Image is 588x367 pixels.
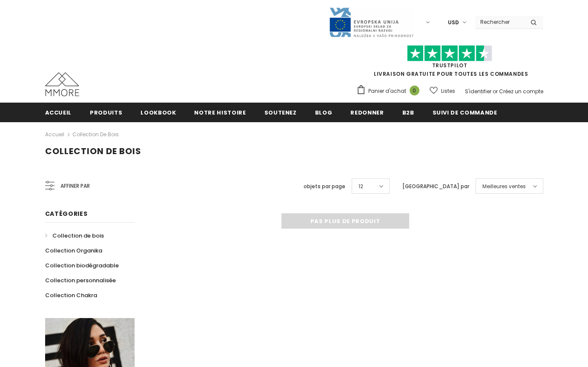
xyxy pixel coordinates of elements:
a: Listes [430,83,455,98]
span: Notre histoire [194,109,246,117]
a: Javni Razpis [329,18,414,26]
a: Collection Chakra [45,288,97,303]
span: Panier d'achat [368,87,406,95]
span: Lookbook [141,109,176,117]
a: Collection biodégradable [45,258,119,273]
a: TrustPilot [432,62,468,69]
a: Collection de bois [72,131,119,138]
a: Produits [90,103,122,122]
label: [GEOGRAPHIC_DATA] par [402,182,469,191]
span: Collection Chakra [45,291,97,299]
span: 12 [359,182,363,191]
img: Cas MMORE [45,72,79,96]
a: Suivi de commande [433,103,497,122]
a: Accueil [45,129,64,140]
a: S'identifier [465,88,491,95]
a: Redonner [350,103,384,122]
span: or [493,88,498,95]
span: Collection Organika [45,247,102,255]
img: Faites confiance aux étoiles pilotes [407,45,492,62]
span: Collection personnalisée [45,276,116,284]
a: Collection personnalisée [45,273,116,288]
span: soutenez [264,109,297,117]
span: B2B [402,109,414,117]
a: Collection Organika [45,243,102,258]
label: objets par page [304,182,345,191]
span: 0 [410,86,419,95]
a: Lookbook [141,103,176,122]
span: Collection de bois [45,145,141,157]
span: LIVRAISON GRATUITE POUR TOUTES LES COMMANDES [356,49,543,77]
span: Redonner [350,109,384,117]
span: Produits [90,109,122,117]
span: Accueil [45,109,72,117]
a: Collection de bois [45,228,104,243]
a: Blog [315,103,333,122]
span: Listes [441,87,455,95]
span: Blog [315,109,333,117]
img: Javni Razpis [329,7,414,38]
a: B2B [402,103,414,122]
a: Notre histoire [194,103,246,122]
span: Suivi de commande [433,109,497,117]
span: USD [448,18,459,27]
span: Collection biodégradable [45,261,119,270]
span: Catégories [45,209,88,218]
a: soutenez [264,103,297,122]
input: Search Site [475,16,524,28]
a: Créez un compte [499,88,543,95]
span: Collection de bois [52,232,104,240]
a: Panier d'achat 0 [356,85,424,97]
a: Accueil [45,103,72,122]
span: Affiner par [60,181,90,191]
span: Meilleures ventes [482,182,526,191]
